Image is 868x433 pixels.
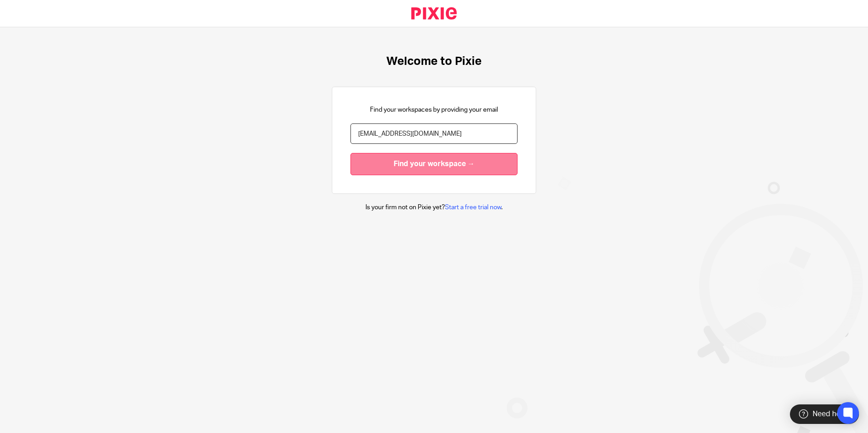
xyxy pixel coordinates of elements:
[365,203,503,212] p: Is your firm not on Pixie yet? .
[445,204,501,211] a: Start a free trial now
[386,54,482,69] h1: Welcome to Pixie
[370,105,498,114] p: Find your workspaces by providing your email
[350,153,518,175] input: Find your workspace →
[790,404,859,424] div: Need help?
[350,123,518,144] input: name@example.com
